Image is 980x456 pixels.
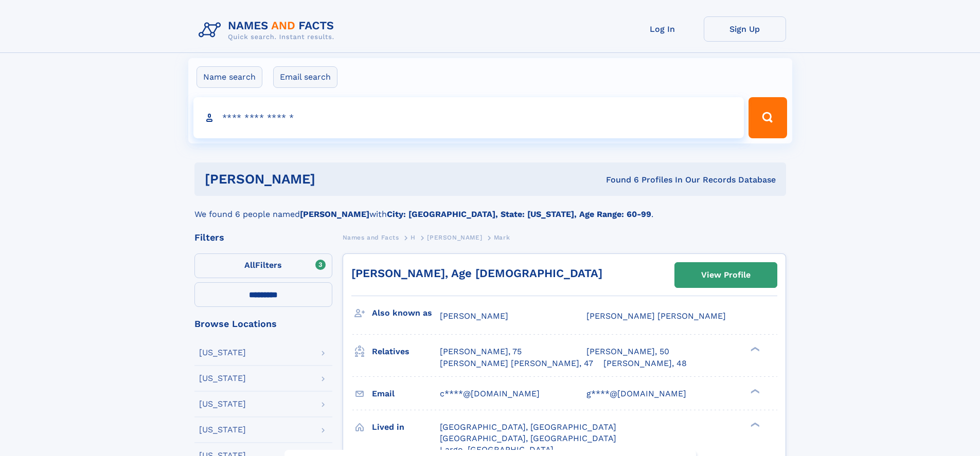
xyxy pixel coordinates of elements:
[273,66,337,88] label: Email search
[411,231,416,244] a: H
[440,311,508,321] span: [PERSON_NAME]
[748,346,760,353] div: ❯
[427,234,482,241] span: [PERSON_NAME]
[440,433,616,443] span: [GEOGRAPHIC_DATA], [GEOGRAPHIC_DATA]
[199,374,246,382] div: [US_STATE]
[427,231,482,244] a: [PERSON_NAME]
[300,209,369,219] b: [PERSON_NAME]
[586,346,669,357] a: [PERSON_NAME], 50
[351,267,602,280] a: [PERSON_NAME], Age [DEMOGRAPHIC_DATA]
[194,16,343,44] img: Logo Names and Facts
[205,173,461,186] h1: [PERSON_NAME]
[675,263,777,287] a: View Profile
[199,349,246,357] div: [US_STATE]
[749,97,787,138] button: Search Button
[194,196,786,221] div: We found 6 people named with .
[748,421,760,428] div: ❯
[460,174,776,186] div: Found 6 Profiles In Our Records Database
[199,400,246,408] div: [US_STATE]
[411,234,416,241] span: H
[440,445,554,454] span: Largo, [GEOGRAPHIC_DATA]
[440,346,522,357] a: [PERSON_NAME], 75
[199,426,246,434] div: [US_STATE]
[387,209,651,219] b: City: [GEOGRAPHIC_DATA], State: [US_STATE], Age Range: 60-99
[372,418,440,436] h3: Lived in
[440,422,616,432] span: [GEOGRAPHIC_DATA], [GEOGRAPHIC_DATA]
[494,234,510,241] span: Mark
[586,311,726,321] span: [PERSON_NAME] [PERSON_NAME]
[748,388,760,394] div: ❯
[244,260,255,270] span: All
[701,263,751,287] div: View Profile
[621,16,704,42] a: Log In
[704,16,786,42] a: Sign Up
[194,253,332,278] label: Filters
[603,358,687,369] a: [PERSON_NAME], 48
[194,233,332,242] div: Filters
[194,319,332,329] div: Browse Locations
[440,358,593,369] a: [PERSON_NAME] [PERSON_NAME], 47
[197,66,262,88] label: Name search
[372,343,440,360] h3: Relatives
[343,231,399,244] a: Names and Facts
[193,97,744,138] input: search input
[372,304,440,322] h3: Also known as
[372,385,440,403] h3: Email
